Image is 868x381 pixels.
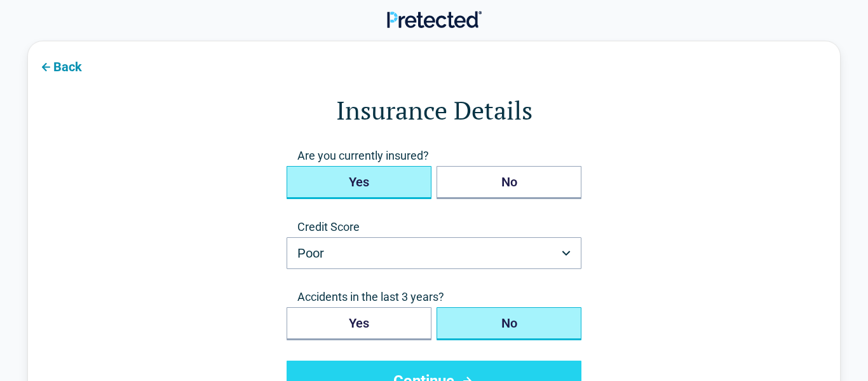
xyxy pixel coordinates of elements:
h1: Insurance Details [79,92,789,128]
button: Yes [287,166,431,199]
label: Credit Score [287,219,581,235]
button: No [437,166,581,199]
span: Are you currently insured? [287,148,581,163]
span: Accidents in the last 3 years? [287,289,581,305]
button: Back [28,52,92,80]
button: Yes [287,307,431,340]
button: No [437,307,581,340]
